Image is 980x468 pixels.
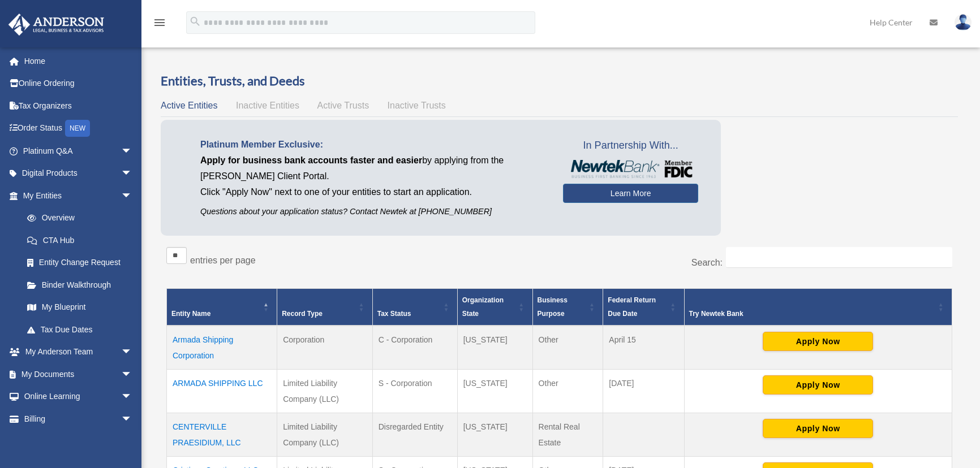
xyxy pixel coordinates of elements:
[603,370,684,413] td: [DATE]
[532,326,603,370] td: Other
[121,162,144,185] span: arrow_drop_down
[563,137,698,155] span: In Partnership With...
[277,413,373,457] td: Limited Liability Company (LLC)
[691,258,723,267] label: Search:
[171,310,210,318] span: Entity Name
[167,413,277,457] td: CENTERVILLE PRAESIDIUM, LLC
[372,413,457,457] td: Disregarded Entity
[236,101,299,110] span: Inactive Entities
[121,385,144,409] span: arrow_drop_down
[372,370,457,413] td: S - Corporation
[462,296,504,318] span: Organization State
[161,101,217,110] span: Active Entities
[121,341,144,364] span: arrow_drop_down
[763,375,873,395] button: Apply Now
[200,155,422,165] span: Apply for business bank accounts faster and easier
[603,289,684,326] th: Federal Return Due Date: Activate to sort
[457,289,532,326] th: Organization State: Activate to sort
[388,101,446,110] span: Inactive Trusts
[8,162,149,185] a: Digital Productsarrow_drop_down
[5,14,108,36] img: Anderson Advisors Platinum Portal
[457,370,532,413] td: [US_STATE]
[8,408,149,430] a: Billingarrow_drop_down
[563,184,698,203] a: Learn More
[457,413,532,457] td: [US_STATE]
[200,153,546,184] p: by applying from the [PERSON_NAME] Client Portal.
[8,72,149,95] a: Online Ordering
[689,307,935,320] div: Try Newtek Bank
[8,430,149,453] a: Events Calendar
[167,289,277,326] th: Entity Name: Activate to invert sorting
[277,289,373,326] th: Record Type: Activate to sort
[538,296,568,318] span: Business Purpose
[16,229,144,252] a: CTA Hub
[8,117,149,140] a: Order StatusNEW
[16,252,144,274] a: Entity Change Request
[190,255,256,265] label: entries per page
[167,326,277,370] td: Armada Shipping Corporation
[372,326,457,370] td: C - Corporation
[277,370,373,413] td: Limited Liability Company (LLC)
[121,140,144,163] span: arrow_drop_down
[8,140,149,162] a: Platinum Q&Aarrow_drop_down
[153,20,166,29] a: menu
[161,72,958,90] h3: Entities, Trusts, and Deeds
[65,120,90,137] div: NEW
[532,289,603,326] th: Business Purpose: Activate to sort
[532,370,603,413] td: Other
[955,14,972,31] img: User Pic
[167,370,277,413] td: ARMADA SHIPPING LLC
[763,332,873,351] button: Apply Now
[608,296,656,318] span: Federal Return Due Date
[684,289,952,326] th: Try Newtek Bank : Activate to sort
[8,363,149,385] a: My Documentsarrow_drop_down
[16,296,144,319] a: My Blueprint
[282,310,323,318] span: Record Type
[121,363,144,386] span: arrow_drop_down
[189,15,201,28] i: search
[200,184,546,200] p: Click "Apply Now" next to one of your entities to start an application.
[16,318,144,341] a: Tax Due Dates
[16,274,144,296] a: Binder Walkthrough
[603,326,684,370] td: April 15
[569,160,693,178] img: NewtekBankLogoSM.png
[8,184,144,207] a: My Entitiesarrow_drop_down
[532,413,603,457] td: Rental Real Estate
[8,385,149,408] a: Online Learningarrow_drop_down
[8,94,149,117] a: Tax Organizers
[153,16,166,29] i: menu
[121,184,144,207] span: arrow_drop_down
[121,408,144,431] span: arrow_drop_down
[200,137,546,153] p: Platinum Member Exclusive:
[200,205,546,219] p: Questions about your application status? Contact Newtek at [PHONE_NUMBER]
[16,207,138,229] a: Overview
[763,419,873,438] button: Apply Now
[377,310,411,318] span: Tax Status
[8,341,149,363] a: My Anderson Teamarrow_drop_down
[8,50,149,72] a: Home
[372,289,457,326] th: Tax Status: Activate to sort
[317,101,369,110] span: Active Trusts
[277,326,373,370] td: Corporation
[457,326,532,370] td: [US_STATE]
